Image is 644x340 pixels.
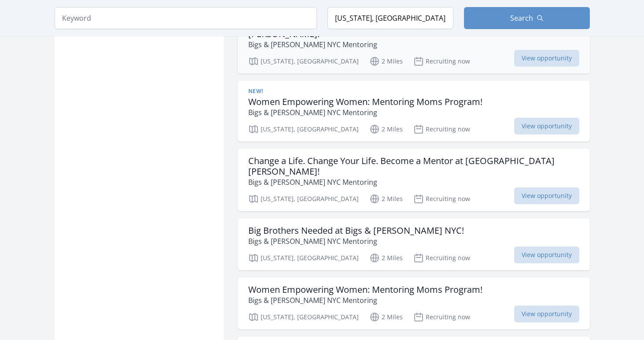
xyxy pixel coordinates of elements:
[248,124,359,135] p: [US_STATE], [GEOGRAPHIC_DATA]
[369,124,403,135] p: 2 Miles
[248,156,579,177] h3: Change a Life. Change Your Life. Become a Mentor at [GEOGRAPHIC_DATA][PERSON_NAME]!
[464,7,590,29] button: Search
[413,56,470,67] p: Recruiting now
[369,194,403,204] p: 2 Miles
[248,253,359,263] p: [US_STATE], [GEOGRAPHIC_DATA]
[248,225,464,236] h3: Big Brothers Needed at Bigs & [PERSON_NAME] NYC!
[510,13,533,23] span: Search
[238,2,590,74] a: New! Change a Life. Change Your Life. Become a Mentor at [GEOGRAPHIC_DATA][PERSON_NAME]! Bigs & [...
[248,88,263,95] span: New!
[248,56,359,67] p: [US_STATE], [GEOGRAPHIC_DATA]
[238,277,590,329] a: Women Empowering Women: Mentoring Moms Program! Bigs & [PERSON_NAME] NYC Mentoring [US_STATE], [G...
[413,312,470,322] p: Recruiting now
[369,56,403,67] p: 2 Miles
[238,149,590,211] a: Change a Life. Change Your Life. Become a Mentor at [GEOGRAPHIC_DATA][PERSON_NAME]! Bigs & [PERSO...
[413,194,470,204] p: Recruiting now
[248,284,482,295] h3: Women Empowering Women: Mentoring Moms Program!
[248,312,359,322] p: [US_STATE], [GEOGRAPHIC_DATA]
[514,247,579,263] span: View opportunity
[328,7,453,29] input: Location
[248,107,482,118] p: Bigs & [PERSON_NAME] NYC Mentoring
[55,7,317,29] input: Keyword
[248,194,359,204] p: [US_STATE], [GEOGRAPHIC_DATA]
[514,187,579,204] span: View opportunity
[248,177,579,187] p: Bigs & [PERSON_NAME] NYC Mentoring
[413,253,470,263] p: Recruiting now
[248,236,464,247] p: Bigs & [PERSON_NAME] NYC Mentoring
[238,81,590,142] a: New! Women Empowering Women: Mentoring Moms Program! Bigs & [PERSON_NAME] NYC Mentoring [US_STATE...
[413,124,470,135] p: Recruiting now
[514,118,579,135] span: View opportunity
[248,97,482,107] h3: Women Empowering Women: Mentoring Moms Program!
[238,218,590,270] a: Big Brothers Needed at Bigs & [PERSON_NAME] NYC! Bigs & [PERSON_NAME] NYC Mentoring [US_STATE], [...
[248,295,482,306] p: Bigs & [PERSON_NAME] NYC Mentoring
[514,306,579,322] span: View opportunity
[514,50,579,67] span: View opportunity
[248,39,579,50] p: Bigs & [PERSON_NAME] NYC Mentoring
[369,312,403,322] p: 2 Miles
[369,253,403,263] p: 2 Miles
